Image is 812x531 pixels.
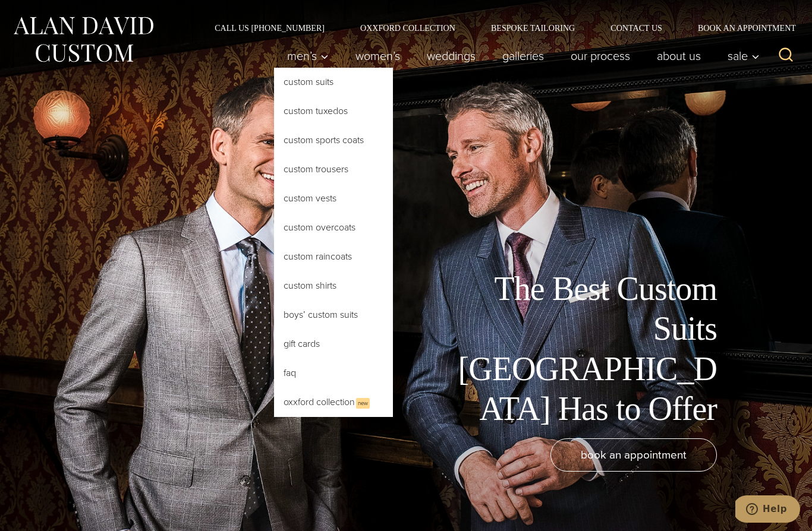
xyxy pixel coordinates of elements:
iframe: Opens a widget where you can chat to one of our agents [735,495,800,525]
img: Alan David Custom [12,13,155,66]
button: Child menu of Men’s [274,44,342,68]
a: Contact Us [593,24,680,32]
a: Boys’ Custom Suits [274,301,393,329]
a: Custom Shirts [274,271,393,300]
span: New [356,398,370,409]
a: Gift Cards [274,330,393,358]
nav: Primary Navigation [274,44,766,68]
a: FAQ [274,359,393,387]
h1: The Best Custom Suits [GEOGRAPHIC_DATA] Has to Offer [449,269,717,429]
a: Our Process [558,44,644,68]
span: book an appointment [581,446,687,463]
a: weddings [414,44,489,68]
a: Custom Trousers [274,155,393,184]
a: Women’s [342,44,414,68]
a: Bespoke Tailoring [473,24,593,32]
a: Custom Overcoats [274,213,393,242]
a: Custom Raincoats [274,242,393,271]
a: Galleries [489,44,558,68]
a: Call Us [PHONE_NUMBER] [197,24,342,32]
nav: Secondary Navigation [197,24,800,32]
a: Oxxford Collection [342,24,473,32]
a: Custom Suits [274,68,393,96]
a: Book an Appointment [680,24,800,32]
a: Oxxford CollectionNew [274,388,393,417]
a: Custom Tuxedos [274,97,393,125]
a: book an appointment [550,438,717,472]
button: View Search Form [772,42,800,70]
a: About Us [644,44,715,68]
a: Custom Vests [274,184,393,213]
a: Custom Sports Coats [274,126,393,154]
button: Child menu of Sale [715,44,766,68]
